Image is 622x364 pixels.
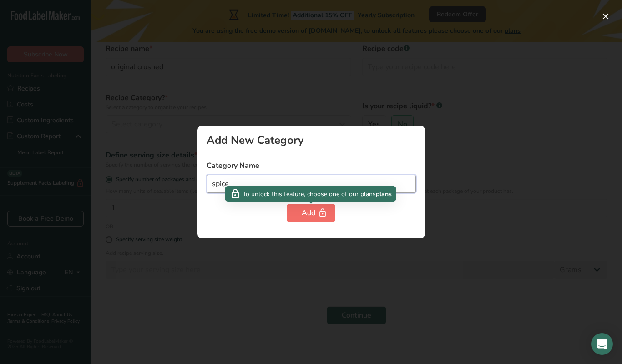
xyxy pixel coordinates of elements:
div: Open Intercom Messenger [591,333,613,355]
span: plans [376,189,392,199]
div: Add New Category [207,135,416,146]
span: To unlock this feature, choose one of our plans [243,189,376,199]
div: Add [302,207,320,218]
button: Add [287,204,335,222]
input: Type your category name here [207,175,416,193]
label: Category Name [207,160,416,171]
